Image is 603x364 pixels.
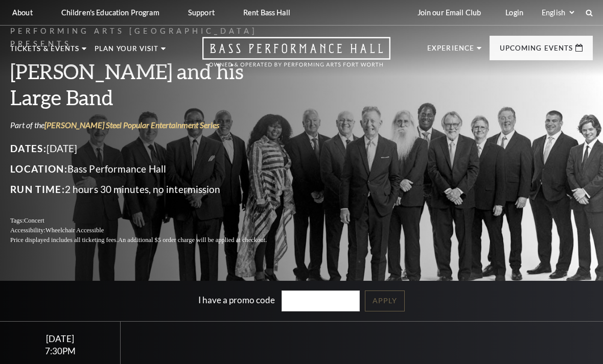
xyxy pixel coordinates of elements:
p: Rent Bass Hall [243,8,290,17]
label: I have a promo code [198,295,275,305]
span: Location: [10,163,67,175]
p: Tags: [10,216,291,226]
a: [PERSON_NAME] Steel Popular Entertainment Series [44,120,219,130]
p: Children's Education Program [61,8,159,17]
div: [DATE] [12,333,108,344]
h3: [PERSON_NAME] and his Large Band [10,58,291,110]
p: Plan Your Visit [95,45,158,58]
span: Wheelchair Accessible [45,227,104,234]
p: Support [188,8,215,17]
p: [DATE] [10,140,291,157]
p: Part of the [10,119,291,131]
p: 2 hours 30 minutes, no intermission [10,181,291,198]
div: 7:30PM [12,347,108,355]
p: Upcoming Events [500,45,573,57]
span: Run Time: [10,183,65,195]
p: Accessibility: [10,226,291,235]
p: Experience [427,45,474,57]
span: Concert [24,217,44,224]
select: Select: [540,8,576,17]
p: Bass Performance Hall [10,161,291,177]
span: Dates: [10,142,47,154]
p: Tickets & Events [10,45,79,58]
span: An additional $5 order charge will be applied at checkout. [118,236,267,244]
p: Price displayed includes all ticketing fees. [10,235,291,245]
p: About [12,8,33,17]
